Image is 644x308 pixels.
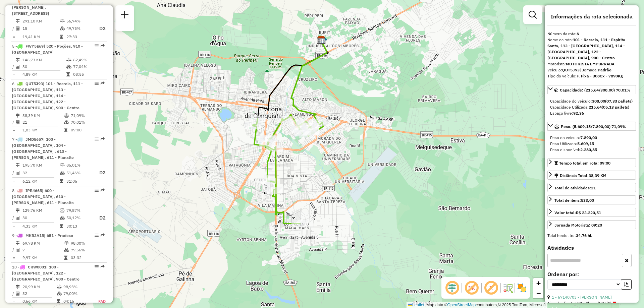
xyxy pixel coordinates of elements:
[12,44,83,55] span: | 520 - Poções, 910 - [GEOGRAPHIC_DATA]
[12,223,15,230] td: =
[64,120,69,124] i: % de utilização da cubagem
[94,214,106,222] p: D2
[533,278,543,288] a: Zoom in
[577,300,616,306] span: 80 - Chopp/VIP (C)
[547,171,636,180] a: Distância Total:38,39 KM
[66,223,93,230] td: 30:13
[12,290,15,297] td: /
[547,132,636,156] div: Peso: (5.609,15/7.890,00) 71,09%
[66,162,93,169] td: 85,01%
[447,303,476,307] a: OpenStreetMap
[22,178,59,185] td: 6,12 KM
[12,119,15,126] td: /
[64,256,67,260] i: Tempo total em rota
[95,44,99,48] em: Opções
[118,8,131,23] a: Nova sessão e pesquisa
[12,44,83,55] span: 5 -
[66,65,71,69] i: % de utilização da cubagem
[547,300,636,306] div: Tipo de cliente:
[70,240,104,247] td: 98,00%
[533,288,543,298] a: Zoom out
[70,112,104,119] td: 71,09%
[560,87,631,93] span: Capacidade: (215,64/308,00) 70,01%
[12,34,15,40] td: =
[22,290,56,297] td: 32
[22,240,64,247] td: 69,78 KM
[57,292,62,296] i: % de utilização da cubagem
[101,188,105,192] em: Rota exportada
[22,223,59,230] td: 4,33 KM
[444,280,460,296] span: Ocultar deslocamento
[63,298,91,305] td: 04:15
[562,67,580,72] strong: QUT5J93
[101,81,105,85] em: Rota exportada
[12,264,79,282] span: 10 -
[577,141,594,146] strong: 5.609,15
[94,169,106,177] p: D2
[16,248,20,252] i: Total de Atividades
[64,114,69,118] i: % de utilização do peso
[547,122,636,131] a: Peso: (5.609,15/7.890,00) 71,09%
[25,44,44,49] span: FWY5E69
[22,57,66,63] td: 146,73 KM
[526,8,539,21] a: Exibir filtros
[28,264,46,269] span: CRW0001
[22,34,59,40] td: 19,41 KM
[91,298,106,305] td: FAD
[554,173,606,179] div: Distância Total:
[16,163,20,167] i: Distância Total
[577,31,579,36] strong: 6
[580,67,611,72] span: | Jornada:
[22,298,56,305] td: 0,66 KM
[101,233,105,237] em: Rota exportada
[598,67,611,72] strong: Padrão
[66,34,93,40] td: 27:33
[22,71,66,78] td: 4,89 KM
[16,58,20,62] i: Distância Total
[536,289,541,297] span: −
[60,35,63,39] i: Tempo total em rota
[64,241,69,245] i: % de utilização do peso
[605,99,633,104] strong: (07,33 pallets)
[566,61,614,66] strong: MOTORISTA EMPURRADA
[12,71,15,78] td: =
[16,241,20,245] i: Distância Total
[22,207,59,214] td: 129,76 KM
[502,283,513,293] img: Fluxo de ruas
[550,110,633,116] div: Espaço livre:
[12,188,74,205] span: 8 -
[22,284,56,290] td: 20,99 KM
[554,197,594,203] div: Total de itens:
[66,178,93,185] td: 31:05
[547,195,636,204] a: Total de itens:533,00
[547,96,636,119] div: Capacidade: (215,64/308,00) 70,01%
[16,120,20,124] i: Total de Atividades
[12,127,15,133] td: =
[573,111,584,116] strong: 92,36
[547,245,636,251] h4: Atividades
[547,31,636,37] div: Número da rota:
[407,302,547,308] div: Map data © contributors,© 2025 TomTom, Microsoft
[66,169,93,177] td: 51,46%
[95,137,99,141] em: Opções
[70,247,104,253] td: 79,56%
[589,173,606,178] span: 38,39 KM
[12,178,15,185] td: =
[554,210,601,216] div: Valor total:
[66,18,93,24] td: 56,74%
[581,198,594,203] strong: 533,00
[318,36,326,44] img: FAD Vitória da Conquista
[577,73,623,78] strong: F. Fixa - 308Cx - 7890Kg
[12,169,15,177] td: /
[101,265,105,269] em: Rota exportada
[16,65,20,69] i: Total de Atividades
[22,112,64,119] td: 38,39 KM
[12,298,15,305] td: =
[22,18,59,24] td: 291,10 KM
[547,67,636,73] div: Veículo:
[16,171,20,175] i: Total de Atividades
[425,303,426,307] span: |
[16,208,20,212] i: Distância Total
[16,114,20,118] i: Distância Total
[95,233,99,237] em: Opções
